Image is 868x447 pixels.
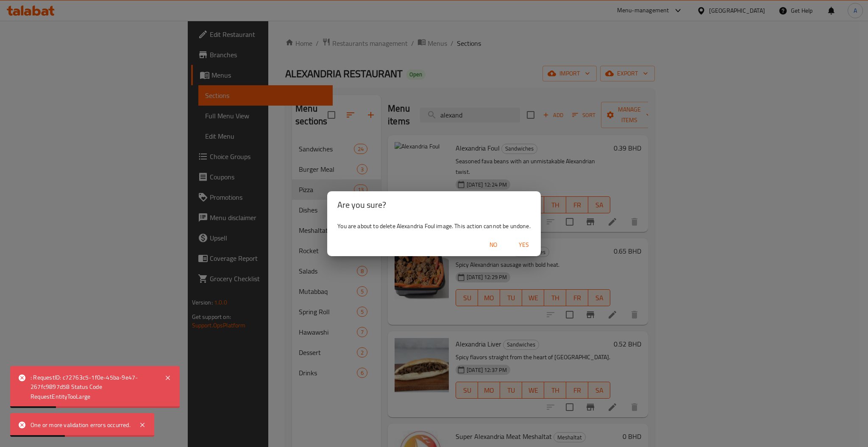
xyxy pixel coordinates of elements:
[510,237,537,253] button: Yes
[31,373,156,401] div: : RequestID: c72763c5-1f0e-45ba-9e47-267fc9897d58 Status Code RequestEntityTooLarge
[31,420,131,430] div: One or more validation errors occurred.
[327,218,540,234] div: You are about to delete Alexandria Foul image. This action cannot be undone.
[514,240,534,250] span: Yes
[337,198,530,212] h2: Are you sure?
[483,240,504,250] span: No
[480,237,507,253] button: No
